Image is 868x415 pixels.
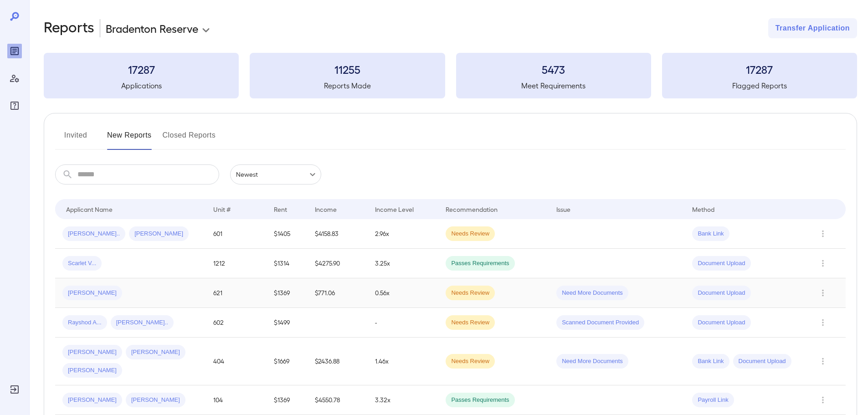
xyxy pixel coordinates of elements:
td: $1405 [267,219,308,249]
td: $4158.83 [308,219,368,249]
h3: 11255 [250,62,445,77]
h5: Flagged Reports [662,80,857,91]
span: [PERSON_NAME] [62,366,122,375]
div: Applicant Name [66,204,113,215]
td: 3.25x [368,249,438,278]
td: $1499 [267,308,308,338]
span: Scanned Document Provided [556,318,644,327]
td: 3.32x [368,385,438,415]
span: Document Upload [692,259,750,268]
span: [PERSON_NAME].. [62,230,125,238]
p: Bradenton Reserve [106,21,198,36]
div: Income Level [375,204,414,215]
summary: 17287Applications11255Reports Made5473Meet Requirements17287Flagged Reports [44,53,857,98]
td: 601 [206,219,267,249]
span: Needs Review [446,318,495,327]
td: $1669 [267,338,308,385]
td: 404 [206,338,267,385]
button: Invited [55,128,96,150]
td: 104 [206,385,267,415]
span: Needs Review [446,289,495,297]
h3: 17287 [44,62,239,77]
span: Document Upload [692,318,750,327]
div: Recommendation [446,204,498,215]
div: FAQ [7,98,22,113]
span: [PERSON_NAME] [126,348,185,357]
span: [PERSON_NAME] [126,396,185,405]
td: 2.96x [368,219,438,249]
span: Document Upload [733,357,791,366]
h3: 17287 [662,62,857,77]
button: Row Actions [816,354,830,369]
button: Row Actions [816,256,830,271]
td: $1314 [267,249,308,278]
span: [PERSON_NAME].. [111,318,174,327]
div: Log Out [7,382,22,397]
span: Bank Link [692,357,729,366]
span: Need More Documents [556,289,628,297]
span: Document Upload [692,289,750,297]
h5: Applications [44,80,239,91]
td: - [368,308,438,338]
div: Method [692,204,714,215]
span: Payroll Link [692,396,734,405]
td: 621 [206,278,267,308]
h3: 5473 [456,62,651,77]
span: [PERSON_NAME] [62,289,122,297]
button: Row Actions [816,393,830,407]
button: Closed Reports [163,128,216,150]
button: Row Actions [816,315,830,330]
td: 602 [206,308,267,338]
span: Rayshod A... [62,318,107,327]
div: Issue [556,204,571,215]
div: Reports [7,44,22,58]
span: Bank Link [692,230,729,238]
div: Unit # [213,204,231,215]
span: [PERSON_NAME] [62,396,122,405]
div: Manage Users [7,71,22,86]
td: $2436.88 [308,338,368,385]
span: Need More Documents [556,357,628,366]
button: New Reports [107,128,152,150]
span: Scarlet V... [62,259,102,268]
span: [PERSON_NAME] [129,230,189,238]
td: $4550.78 [308,385,368,415]
div: Rent [274,204,288,215]
td: $771.06 [308,278,368,308]
td: $4275.90 [308,249,368,278]
button: Row Actions [816,286,830,300]
td: $1369 [267,385,308,415]
td: 0.56x [368,278,438,308]
td: 1212 [206,249,267,278]
div: Newest [230,164,321,184]
h5: Meet Requirements [456,80,651,91]
h5: Reports Made [250,80,445,91]
button: Row Actions [816,226,830,241]
span: Needs Review [446,230,495,238]
span: Passes Requirements [446,259,514,268]
span: Passes Requirements [446,396,514,405]
td: $1369 [267,278,308,308]
div: Income [315,204,337,215]
h2: Reports [44,18,94,38]
button: Transfer Application [768,18,857,38]
td: 1.46x [368,338,438,385]
span: Needs Review [446,357,495,366]
span: [PERSON_NAME] [62,348,122,357]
